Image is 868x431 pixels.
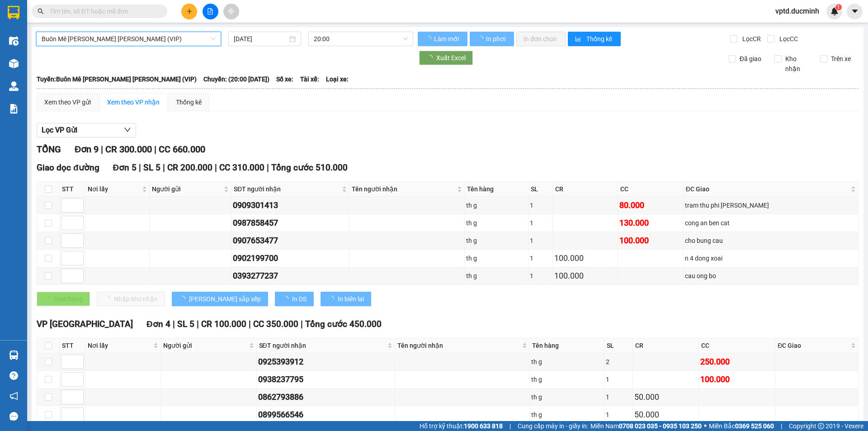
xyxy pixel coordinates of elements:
[847,4,863,19] button: caret-down
[276,74,293,84] span: Số xe:
[37,123,136,137] button: Lọc VP Gửi
[314,32,408,46] span: 20:00
[301,319,303,329] span: |
[776,34,799,44] span: Lọc CC
[44,97,91,107] div: Xem theo VP gửi
[618,182,683,197] th: CC
[699,338,775,353] th: CC
[231,214,349,232] td: 0987858457
[275,292,314,306] button: In DS
[486,34,507,44] span: In phơi
[778,341,849,350] span: ĐC Giao
[568,32,621,46] button: bar-chartThống kê
[9,59,19,68] img: warehouse-icon
[101,144,103,155] span: |
[531,357,603,367] div: th g
[700,355,774,368] div: 250.000
[292,294,307,304] span: In DS
[619,422,702,430] strong: 0708 023 035 - 0935 103 250
[768,5,826,17] span: vptd.ducminh
[233,270,348,282] div: 0393277237
[634,408,697,421] div: 50.000
[234,34,288,44] input: 14/08/2025
[397,341,521,350] span: Tên người nhận
[203,4,218,19] button: file-add
[604,338,633,353] th: SL
[425,36,433,42] span: loading
[827,54,854,64] span: Trên xe
[37,162,99,173] span: Giao dọc đường
[685,271,857,281] div: cau ong bo
[477,36,485,42] span: loading
[300,74,319,84] span: Tài xế:
[267,162,269,173] span: |
[9,412,18,421] span: message
[219,162,264,173] span: CC 310.000
[231,197,349,214] td: 0909301413
[9,392,18,400] span: notification
[173,319,175,329] span: |
[685,236,857,246] div: cho bung cau
[704,424,707,428] span: ⚪️
[736,54,765,64] span: Đã giao
[634,391,697,403] div: 50.000
[575,36,583,43] span: bar-chart
[619,234,681,247] div: 100.000
[531,392,603,402] div: th g
[530,338,604,353] th: Tên hàng
[586,34,613,44] span: Thống kê
[470,32,514,46] button: In phơi
[257,353,395,371] td: 0925393912
[837,4,840,10] span: 1
[233,217,348,229] div: 0987858457
[619,217,681,229] div: 130.000
[9,81,19,91] img: warehouse-icon
[464,422,503,430] strong: 1900 633 818
[271,162,348,173] span: Tổng cước 510.000
[326,74,349,84] span: Loại xe:
[139,162,141,173] span: |
[37,319,133,329] span: VP [GEOGRAPHIC_DATA]
[233,199,348,212] div: 0909301413
[259,341,386,350] span: SĐT người nhận
[258,373,393,386] div: 0938237795
[181,4,197,19] button: plus
[249,319,251,329] span: |
[257,406,395,424] td: 0899566546
[231,250,349,267] td: 0902199700
[352,184,455,194] span: Tên người nhận
[818,423,824,429] span: copyright
[257,371,395,388] td: 0938237795
[197,319,199,329] span: |
[105,144,152,155] span: CR 300.000
[606,357,631,367] div: 2
[321,292,371,306] button: In biên lai
[436,53,466,63] span: Xuất Excel
[176,97,202,107] div: Thống kê
[9,350,19,360] img: warehouse-icon
[518,421,588,431] span: Cung cấp máy in - giấy in:
[531,374,603,384] div: th g
[172,292,268,306] button: [PERSON_NAME] sắp xếp
[9,36,19,46] img: warehouse-icon
[253,319,298,329] span: CC 350.000
[37,292,90,306] button: Giao hàng
[739,34,762,44] span: Lọc CR
[50,6,156,16] input: Tìm tên, số ĐT hoặc mã đơn
[215,162,217,173] span: |
[9,104,19,114] img: solution-icon
[234,184,340,194] span: SĐT người nhận
[113,162,137,173] span: Đơn 5
[159,144,205,155] span: CC 660.000
[107,97,160,107] div: Xem theo VP nhận
[75,144,99,155] span: Đơn 9
[782,54,813,74] span: Kho nhận
[328,296,338,302] span: loading
[88,184,140,194] span: Nơi lấy
[163,162,165,173] span: |
[231,232,349,250] td: 0907653477
[420,421,503,431] span: Hỗ trợ kỹ thuật:
[709,421,774,431] span: Miền Bắc
[509,421,511,431] span: |
[781,421,782,431] span: |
